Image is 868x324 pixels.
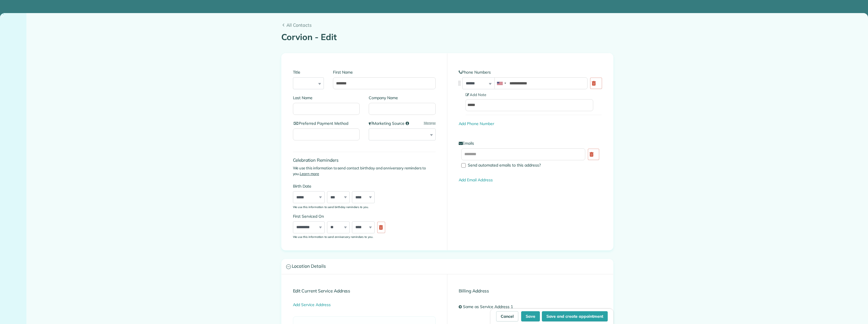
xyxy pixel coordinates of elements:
span: Add Note [466,92,487,97]
button: Save and create appointment [542,311,608,321]
label: Marketing Source [369,121,436,126]
a: Location Details [282,259,613,274]
h4: Edit Current Service Address [293,288,436,293]
label: Company Name [369,95,436,101]
label: Birth Date [293,183,388,189]
button: Save [521,311,540,321]
a: Cancel [496,311,518,321]
span: All Contacts [286,22,613,28]
a: Learn more [300,171,319,176]
label: First Serviced On [293,213,388,219]
label: Title [293,69,324,75]
sub: We use this information to send anniversary reminders to you. [293,235,374,238]
label: Last Name [293,95,360,101]
sub: We use this information to send birthday reminders to you. [293,205,369,209]
a: Add Phone Number [459,121,494,126]
h4: Billing Address [459,288,602,293]
label: Emails [459,140,602,146]
p: We use this information to send contact birthday and anniversary reminders to you. [293,165,436,176]
a: Add Service Address [293,302,331,307]
div: United States: +1 [495,78,508,89]
label: First Name [333,69,435,75]
a: Add Email Address [459,177,493,182]
label: Preferred Payment Method [293,121,360,126]
a: Manage [424,121,436,125]
span: Send automated emails to this address? [468,163,541,168]
a: All Contacts [281,22,613,28]
a: Same as Service Address 1 [462,302,517,312]
h1: Corvion - Edit [281,32,613,42]
img: drag_indicator-119b368615184ecde3eda3c64c821f6cf29d3e2b97b89ee44bc31753036683e5.png [456,80,462,86]
label: Phone Numbers [459,69,602,75]
h4: Celebration Reminders [293,158,436,163]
